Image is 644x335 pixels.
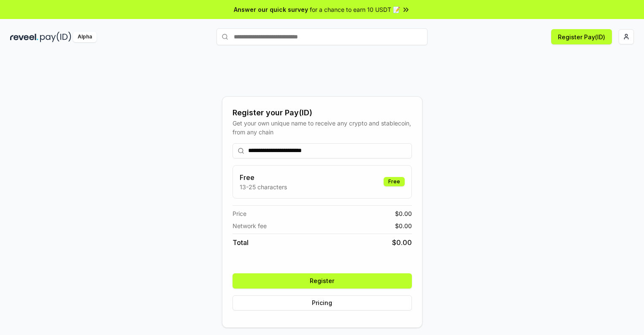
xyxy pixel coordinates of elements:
[233,107,412,119] div: Register your Pay(ID)
[240,172,287,182] h3: Free
[392,237,412,248] span: $ 0.00
[395,209,412,218] span: $ 0.00
[233,295,412,310] button: Pricing
[233,119,412,136] div: Get your own unique name to receive any crypto and stablecoin, from any chain
[310,5,400,14] span: for a chance to earn 10 USDT 📝
[384,177,405,186] div: Free
[73,32,97,42] div: Alpha
[551,29,612,44] button: Register Pay(ID)
[40,32,71,42] img: pay_id
[240,182,287,191] p: 13-25 characters
[233,209,246,218] span: Price
[10,32,38,42] img: reveel_dark
[233,237,249,248] span: Total
[233,273,412,289] button: Register
[395,221,412,230] span: $ 0.00
[234,5,308,14] span: Answer our quick survey
[233,221,267,230] span: Network fee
